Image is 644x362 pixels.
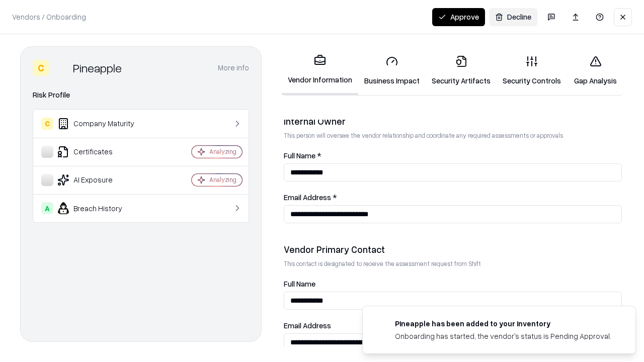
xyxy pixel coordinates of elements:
[218,59,249,77] button: More info
[284,280,622,288] label: Full Name
[73,60,122,76] div: Pineapple
[489,8,537,26] button: Decline
[41,174,162,186] div: AI Exposure
[375,318,387,330] img: pineappleenergy.com
[567,47,624,94] a: Gap Analysis
[284,322,622,329] label: Email Address
[284,194,622,201] label: Email Address *
[284,152,622,159] label: Full Name *
[33,89,249,101] div: Risk Profile
[41,146,162,158] div: Certificates
[432,8,485,26] button: Approve
[284,243,622,255] div: Vendor Primary Contact
[41,202,53,214] div: A
[284,259,622,268] p: This contact is designated to receive the assessment request from Shift
[358,47,426,94] a: Business Impact
[426,47,497,94] a: Security Artifacts
[284,131,622,140] p: This person will oversee the vendor relationship and coordinate any required assessments or appro...
[284,115,622,127] div: Internal Owner
[395,318,611,329] div: Pineapple has been added to your inventory
[53,60,69,76] img: Pineapple
[209,147,236,156] div: Analyzing
[41,202,162,214] div: Breach History
[395,331,611,341] div: Onboarding has started, the vendor's status is Pending Approval.
[209,175,236,184] div: Analyzing
[41,118,53,130] div: C
[497,47,567,94] a: Security Controls
[282,46,358,95] a: Vendor Information
[41,118,162,130] div: Company Maturity
[12,12,86,22] p: Vendors / Onboarding
[33,60,49,76] div: C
